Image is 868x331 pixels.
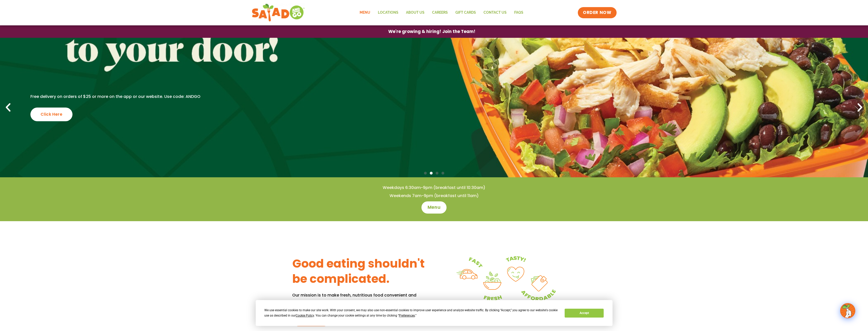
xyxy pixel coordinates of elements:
[252,3,305,23] img: new-SAG-logo-768×292
[374,7,402,19] a: Locations
[3,102,14,113] div: Previous slide
[399,314,415,317] span: Preferences
[10,185,858,190] h4: Weekdays 6:30am-9pm (breakfast until 10:30am)
[30,108,72,121] div: Click Here
[10,193,858,199] h4: Weekends 7am-9pm (breakfast until 11am)
[402,7,428,19] a: About Us
[381,26,483,38] a: We're growing & hiring! Join the Team!
[428,204,440,211] span: Menu
[388,29,475,34] span: We're growing & hiring! Join the Team!
[510,7,527,19] a: FAQs
[356,7,374,19] a: Menu
[578,7,616,18] a: ORDER NOW
[480,7,510,19] a: Contact Us
[436,172,438,175] span: Go to slide 3
[428,7,452,19] a: Careers
[841,304,855,318] img: wpChatIcon
[264,308,559,318] div: We use essential cookies to make our site work. With your consent, we may also use non-essential ...
[292,256,434,287] h3: Good eating shouldn't be complicated.
[430,172,433,175] span: Go to slide 2
[854,102,865,113] div: Next slide
[441,172,444,175] span: Go to slide 4
[30,94,200,99] p: Free delivery on orders of $25 or more on the app or our website. Use code: ANDGO
[424,172,427,175] span: Go to slide 1
[296,314,314,317] span: Cookie Policy
[565,309,604,318] button: Accept
[356,7,527,19] nav: Menu
[583,10,611,16] span: ORDER NOW
[452,7,480,19] a: GIFT CARDS
[256,300,613,326] div: Cookie Consent Prompt
[421,201,447,214] a: Menu
[292,292,434,305] p: Our mission is to make fresh, nutritious food convenient and affordable for ALL.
